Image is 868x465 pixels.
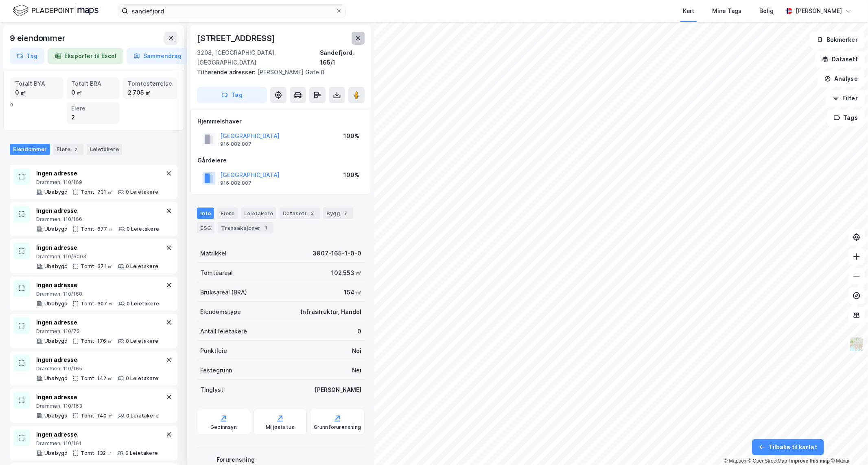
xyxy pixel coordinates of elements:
[126,375,158,382] div: 0 Leietakere
[357,327,361,336] div: 0
[44,338,68,344] div: Ubebygd
[344,288,361,297] div: 154 ㎡
[81,226,113,232] div: Tomt: 677 ㎡
[72,145,80,154] div: 2
[126,263,158,270] div: 0 Leietakere
[36,179,158,186] div: Drammen, 110/169
[748,458,787,464] a: OpenStreetMap
[44,413,68,419] div: Ubebygd
[759,6,774,16] div: Bolig
[262,224,270,232] div: 1
[44,301,68,307] div: Ubebygd
[15,88,59,97] div: 0 ㎡
[789,458,830,464] a: Improve this map
[44,189,68,195] div: Ubebygd
[10,48,44,64] button: Tag
[36,440,158,447] div: Drammen, 110/161
[217,208,238,219] div: Eiere
[342,209,350,217] div: 7
[323,208,353,219] div: Bygg
[343,170,359,180] div: 100%
[827,110,865,126] button: Tags
[36,328,158,335] div: Drammen, 110/73
[197,117,364,126] div: Hjemmelshaver
[313,249,361,258] div: 3907-165-1-0-0
[266,424,294,430] div: Miljøstatus
[818,71,865,87] button: Analyse
[200,307,241,317] div: Eiendomstype
[320,48,365,67] div: Sandefjord, 165/1
[36,280,159,290] div: Ingen adresse
[331,268,361,278] div: 102 553 ㎡
[126,338,158,344] div: 0 Leietakere
[220,180,251,186] div: 916 882 807
[36,430,158,439] div: Ingen adresse
[220,141,251,147] div: 916 882 807
[36,253,158,260] div: Drammen, 110/6003
[218,222,273,234] div: Transaksjoner
[44,263,68,270] div: Ubebygd
[197,156,364,165] div: Gårdeiere
[315,385,361,395] div: [PERSON_NAME]
[352,366,361,375] div: Nei
[81,375,112,382] div: Tomt: 142 ㎡
[352,346,361,356] div: Nei
[827,426,868,465] iframe: Chat Widget
[36,291,159,297] div: Drammen, 110/168
[197,32,277,45] div: [STREET_ADDRESS]
[308,209,317,217] div: 2
[44,375,68,382] div: Ubebygd
[810,32,865,48] button: Bokmerker
[200,385,223,395] div: Tinglyst
[36,366,158,372] div: Drammen, 110/165
[128,79,172,88] div: Tomtestørrelse
[10,32,67,45] div: 9 eiendommer
[127,48,188,64] button: Sammendrag
[44,450,68,456] div: Ubebygd
[752,439,824,455] button: Tilbake til kartet
[53,144,83,155] div: Eiere
[197,67,358,77] div: [PERSON_NAME] Gate 8
[197,48,320,67] div: 3208, [GEOGRAPHIC_DATA], [GEOGRAPHIC_DATA]
[210,424,237,430] div: Geoinnsyn
[36,243,158,253] div: Ingen adresse
[36,318,158,327] div: Ingen adresse
[200,346,227,356] div: Punktleie
[126,189,158,195] div: 0 Leietakere
[200,268,233,278] div: Tomteareal
[10,78,177,124] div: 0
[13,4,98,18] img: logo.f888ab2527a4732fd821a326f86c7f29.svg
[683,6,694,16] div: Kart
[197,208,214,219] div: Info
[72,79,115,88] div: Totalt BRA
[81,413,113,419] div: Tomt: 140 ㎡
[81,301,113,307] div: Tomt: 307 ㎡
[197,69,257,76] span: Tilhørende adresser:
[827,426,868,465] div: Kontrollprogram for chat
[127,301,159,307] div: 0 Leietakere
[48,48,123,64] button: Eksporter til Excel
[72,88,115,97] div: 0 ㎡
[826,90,865,106] button: Filter
[36,355,158,365] div: Ingen adresse
[81,338,112,344] div: Tomt: 176 ㎡
[200,249,227,258] div: Matrikkel
[712,6,741,16] div: Mine Tags
[200,366,232,375] div: Festegrunn
[197,87,267,103] button: Tag
[724,458,746,464] a: Mapbox
[36,206,159,216] div: Ingen adresse
[81,263,112,270] div: Tomt: 371 ㎡
[72,113,115,122] div: 2
[280,208,320,219] div: Datasett
[301,307,361,317] div: Infrastruktur, Handel
[796,6,842,16] div: [PERSON_NAME]
[36,169,158,178] div: Ingen adresse
[36,392,159,402] div: Ingen adresse
[128,88,172,97] div: 2 705 ㎡
[87,144,122,155] div: Leietakere
[125,450,158,456] div: 0 Leietakere
[815,51,865,67] button: Datasett
[36,216,159,223] div: Drammen, 110/166
[36,403,159,409] div: Drammen, 110/163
